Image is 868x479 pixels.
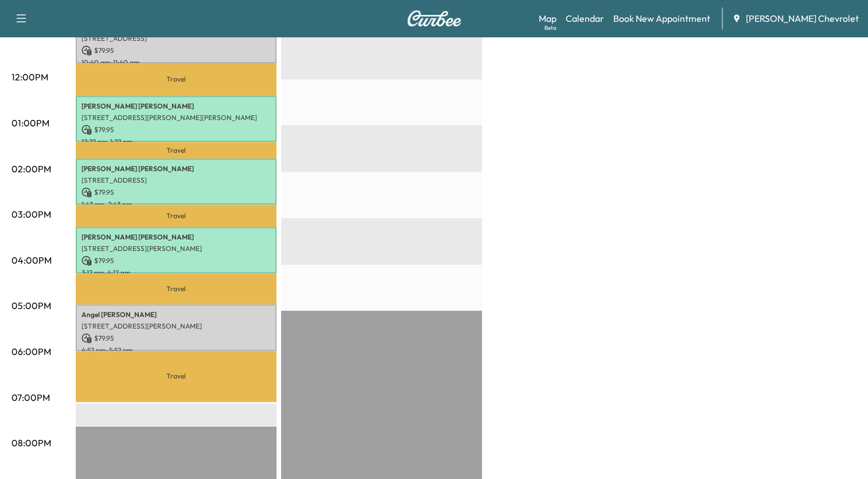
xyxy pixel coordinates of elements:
[81,164,271,173] p: [PERSON_NAME] [PERSON_NAME]
[81,58,271,67] p: 10:40 am - 11:40 am
[81,102,271,111] p: [PERSON_NAME] [PERSON_NAME]
[81,45,271,56] p: $ 79.95
[11,70,48,84] p: 12:00PM
[81,176,271,185] p: [STREET_ADDRESS]
[81,333,271,343] p: $ 79.95
[81,200,271,209] p: 1:43 pm - 2:43 pm
[81,322,271,331] p: [STREET_ADDRESS][PERSON_NAME]
[81,137,271,146] p: 12:22 pm - 1:22 pm
[11,391,50,404] p: 07:00PM
[613,11,710,25] a: Book New Appointment
[81,125,271,135] p: $ 79.95
[81,310,271,319] p: Angel [PERSON_NAME]
[11,162,51,176] p: 02:00PM
[81,268,271,277] p: 3:12 pm - 4:12 pm
[539,11,556,25] a: MapBeta
[81,187,271,198] p: $ 79.95
[81,113,271,122] p: [STREET_ADDRESS][PERSON_NAME][PERSON_NAME]
[11,207,51,221] p: 03:00PM
[76,63,277,96] p: Travel
[81,346,271,355] p: 4:52 pm - 5:52 pm
[81,244,271,253] p: [STREET_ADDRESS][PERSON_NAME]
[81,34,271,43] p: [STREET_ADDRESS]
[11,299,51,312] p: 05:00PM
[76,351,277,402] p: Travel
[11,116,49,130] p: 01:00PM
[746,11,859,25] span: [PERSON_NAME] Chevrolet
[11,345,51,358] p: 06:00PM
[544,24,556,32] div: Beta
[11,436,51,450] p: 08:00PM
[407,10,462,26] img: Curbee Logo
[76,142,277,158] p: Travel
[76,273,277,304] p: Travel
[81,233,271,242] p: [PERSON_NAME] [PERSON_NAME]
[566,11,604,25] a: Calendar
[11,253,52,267] p: 04:00PM
[81,256,271,266] p: $ 79.95
[76,204,277,227] p: Travel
